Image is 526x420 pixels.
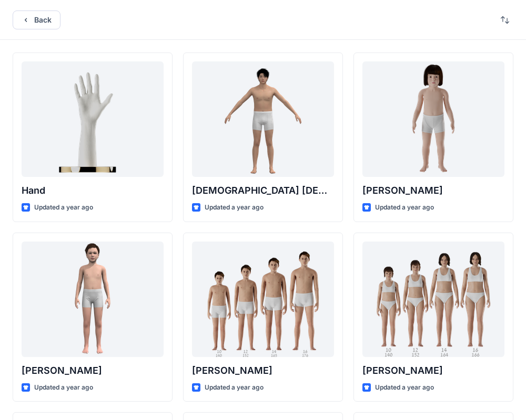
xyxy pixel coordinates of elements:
a: Male Asian [192,61,334,177]
p: Updated a year ago [375,382,434,393]
p: [PERSON_NAME] [22,363,164,378]
p: Updated a year ago [34,202,93,213]
p: Hand [22,183,164,198]
p: [PERSON_NAME] [192,363,334,378]
p: Updated a year ago [34,382,93,393]
a: Charlie [362,61,504,177]
a: Emil [22,241,164,357]
button: Back [13,10,60,29]
a: Brandon [192,241,334,357]
p: Updated a year ago [205,202,264,213]
p: [DEMOGRAPHIC_DATA] [DEMOGRAPHIC_DATA] [192,183,334,198]
p: [PERSON_NAME] [362,183,504,198]
p: Updated a year ago [375,202,434,213]
p: [PERSON_NAME] [362,363,504,378]
p: Updated a year ago [205,382,264,393]
a: Brenda [362,241,504,357]
a: Hand [22,61,164,177]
